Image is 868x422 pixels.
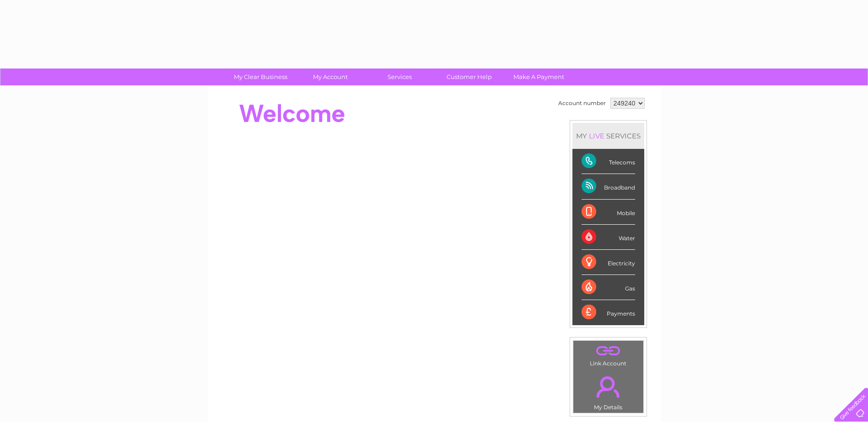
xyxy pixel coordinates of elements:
[556,95,608,111] td: Account number
[582,200,635,225] div: Mobile
[582,275,635,300] div: Gas
[576,343,641,359] a: .
[362,69,437,85] a: Services
[576,371,641,403] a: .
[582,149,635,174] div: Telecoms
[582,174,635,199] div: Broadband
[573,369,644,413] td: My Details
[582,250,635,275] div: Electricity
[582,300,635,325] div: Payments
[572,123,644,149] div: MY SERVICES
[587,132,606,140] div: LIVE
[573,340,644,369] td: Link Account
[501,69,577,85] a: Make A Payment
[223,69,298,85] a: My Clear Business
[431,69,507,85] a: Customer Help
[292,69,368,85] a: My Account
[582,225,635,250] div: Water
